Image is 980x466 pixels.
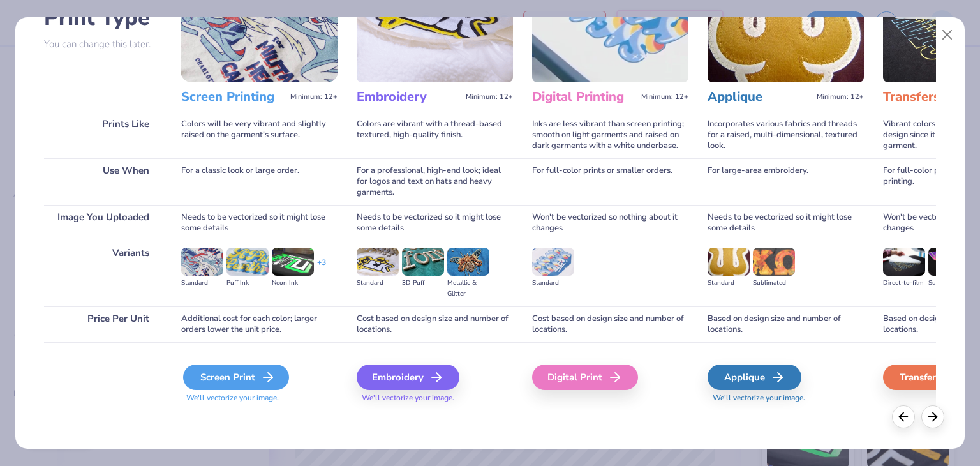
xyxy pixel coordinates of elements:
[44,306,162,342] div: Price Per Unit
[928,248,970,276] img: Supacolor
[357,393,513,403] span: We'll vectorize your image.
[226,278,269,289] div: Puff Ink
[447,278,489,299] div: Metallic & Glitter
[181,248,223,276] img: Standard
[817,93,864,101] span: Minimum: 12+
[708,89,812,105] h3: Applique
[532,248,574,276] img: Standard
[402,248,444,276] img: 3D Puff
[44,39,162,50] p: You can change this later.
[181,393,338,403] span: We'll vectorize your image.
[357,365,459,390] div: Embroidery
[935,23,960,47] button: Close
[532,205,688,241] div: Won't be vectorized so nothing about it changes
[357,112,513,158] div: Colors are vibrant with a thread-based textured, high-quality finish.
[532,306,688,342] div: Cost based on design size and number of locations.
[708,205,864,241] div: Needs to be vectorized so it might lose some details
[357,306,513,342] div: Cost based on design size and number of locations.
[708,112,864,158] div: Incorporates various fabrics and threads for a raised, multi-dimensional, textured look.
[357,248,399,276] img: Standard
[183,365,289,390] div: Screen Print
[181,158,338,205] div: For a classic look or large order.
[532,89,636,105] h3: Digital Printing
[753,248,795,276] img: Sublimated
[532,112,688,158] div: Inks are less vibrant than screen printing; smooth on light garments and raised on dark garments ...
[44,241,162,306] div: Variants
[357,278,399,289] div: Standard
[883,278,925,289] div: Direct-to-film
[181,205,338,241] div: Needs to be vectorized so it might lose some details
[181,89,285,105] h3: Screen Printing
[272,248,314,276] img: Neon Ink
[753,278,795,289] div: Sublimated
[928,278,970,289] div: Supacolor
[317,257,326,279] div: + 3
[181,306,338,342] div: Additional cost for each color; larger orders lower the unit price.
[708,365,801,390] div: Applique
[466,93,513,101] span: Minimum: 12+
[532,158,688,205] div: For full-color prints or smaller orders.
[44,205,162,241] div: Image You Uploaded
[357,205,513,241] div: Needs to be vectorized so it might lose some details
[290,93,338,101] span: Minimum: 12+
[44,112,162,158] div: Prints Like
[532,278,574,289] div: Standard
[357,89,461,105] h3: Embroidery
[708,158,864,205] div: For large-area embroidery.
[883,365,977,390] div: Transfers
[272,278,314,289] div: Neon Ink
[226,248,269,276] img: Puff Ink
[708,278,750,289] div: Standard
[532,365,638,390] div: Digital Print
[708,393,864,403] span: We'll vectorize your image.
[181,112,338,158] div: Colors will be very vibrant and slightly raised on the garment's surface.
[708,248,750,276] img: Standard
[402,278,444,289] div: 3D Puff
[641,93,688,101] span: Minimum: 12+
[357,158,513,205] div: For a professional, high-end look; ideal for logos and text on hats and heavy garments.
[883,248,925,276] img: Direct-to-film
[181,278,223,289] div: Standard
[447,248,489,276] img: Metallic & Glitter
[708,306,864,342] div: Based on design size and number of locations.
[44,158,162,205] div: Use When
